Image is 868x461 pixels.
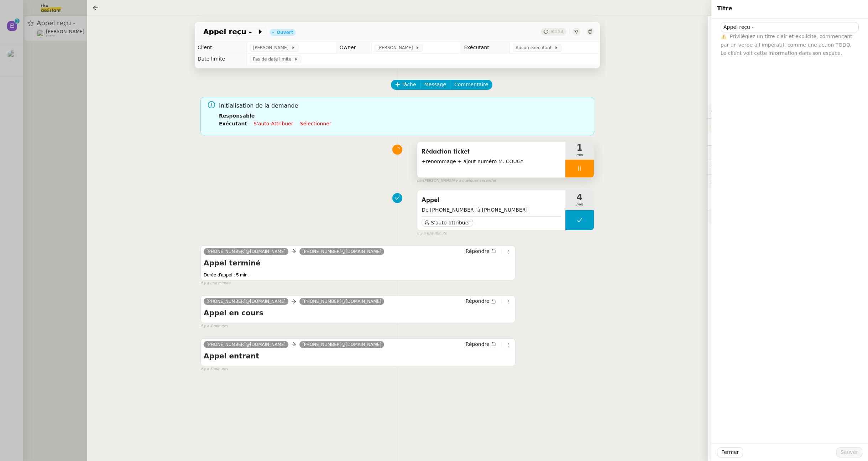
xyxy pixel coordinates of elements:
span: Statut [550,29,564,34]
span: : [247,121,249,126]
span: Aucun exécutant [516,44,554,51]
button: Répondre [463,297,498,305]
span: [PHONE_NUMBER]@[DOMAIN_NAME] [302,299,381,304]
button: Commentaire [450,80,492,90]
button: Répondre [463,340,498,348]
div: Ouvert [277,30,293,35]
span: 🕵️ [711,178,800,184]
span: Répondre [466,341,490,348]
div: ⏲️Tâches 5:10 [708,146,868,160]
div: 🕵️Autres demandes en cours 3 [708,175,868,188]
span: [PHONE_NUMBER]@[DOMAIN_NAME] [302,342,381,347]
span: Appel reçu - [203,28,257,35]
div: 🔐Données client [708,119,868,133]
button: Fermer [717,447,743,457]
span: ⏲️ [711,150,760,155]
span: 🔐 [711,121,757,130]
span: 💬 [711,164,756,170]
span: Répondre [466,297,490,305]
button: S'auto-attribuer [422,219,473,227]
span: [PHONE_NUMBER]@[DOMAIN_NAME] [206,342,286,347]
b: Responsable [219,113,255,119]
h4: Appel en cours [204,308,512,318]
span: ⚠️ [721,33,727,39]
span: De [PHONE_NUMBER] à [PHONE_NUMBER] [422,206,561,214]
button: Message [420,80,450,90]
span: Durée d'appel : 5 min. [204,272,249,278]
td: Client [195,42,247,53]
div: 💬Commentaires [708,160,868,174]
span: +renommage + ajout numéro M. COUGY [422,157,561,166]
small: [PERSON_NAME] [417,178,496,184]
span: [PHONE_NUMBER]@[DOMAIN_NAME] [206,299,286,304]
span: il y a quelques secondes [453,178,496,184]
span: S'auto-attribuer [431,219,470,226]
h4: Appel terminé [204,258,512,268]
span: [PHONE_NUMBER]@[DOMAIN_NAME] [206,249,286,254]
div: 🧴Autres [708,210,868,224]
span: Initialisation de la demande [219,101,589,111]
div: ⚙️Procédures [708,104,868,118]
a: Sélectionner [300,121,331,126]
span: ⚙️ [711,107,748,115]
span: [PHONE_NUMBER]@[DOMAIN_NAME] [302,249,381,254]
span: Répondre [466,248,490,255]
span: 🧴 [711,214,733,220]
span: Tâche [402,81,416,89]
button: Tâche [391,80,420,90]
td: Date limite [195,53,247,65]
button: Répondre [463,247,498,255]
span: Appel [422,195,561,206]
span: il y a 5 minutes [200,366,228,372]
span: il y a une minute [200,280,230,286]
a: S'auto-attribuer [253,121,293,126]
span: min [565,202,594,208]
span: Titre [717,5,732,12]
span: par [417,178,423,184]
span: il y a une minute [417,230,447,237]
span: Fermer [721,448,739,456]
span: Pas de date limite [253,56,294,63]
td: Exécutant [461,42,510,53]
span: Rédaction ticket [422,146,561,157]
span: Privilégiez un titre clair et explicite, commençant par un verbe à l'impératif, comme une action ... [721,33,852,56]
span: 4 [565,193,594,202]
span: [PERSON_NAME] [377,44,415,51]
span: [PERSON_NAME] [253,44,291,51]
b: Exécutant [219,121,247,126]
h4: Appel entrant [204,351,512,361]
span: Commentaire [454,81,488,89]
td: Owner [336,42,371,53]
span: min [565,152,594,158]
button: Sauver [836,447,862,457]
span: Message [424,81,446,89]
span: 1 [565,144,594,152]
span: il y a 4 minutes [200,323,228,329]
